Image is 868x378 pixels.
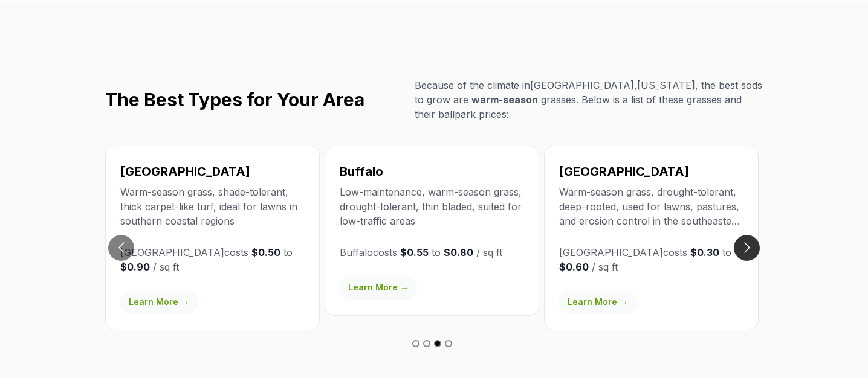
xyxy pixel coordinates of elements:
button: Go to slide 1 [412,340,419,347]
a: Learn More → [120,291,198,313]
a: Learn More → [340,277,417,298]
a: Learn More → [559,291,636,313]
button: Go to next slide [734,235,760,261]
p: Because of the climate in [GEOGRAPHIC_DATA] , [US_STATE] , the best sods to grow are grasses. Bel... [415,78,763,121]
strong: $0.50 [251,246,280,258]
p: Warm-season grass, shade-tolerant, thick carpet-like turf, ideal for lawns in southern coastal re... [120,185,305,228]
strong: $0.55 [400,246,429,258]
p: Low-maintenance, warm-season grass, drought-tolerant, thin bladed, suited for low-traffic areas [340,185,524,228]
button: Go to slide 2 [423,340,430,347]
strong: $0.60 [559,261,589,273]
button: Go to slide 3 [434,340,441,347]
h3: [GEOGRAPHIC_DATA] [120,163,305,180]
p: [GEOGRAPHIC_DATA] costs to / sq ft [559,245,743,274]
button: Go to previous slide [108,235,134,261]
h2: The Best Types for Your Area [105,89,364,111]
strong: $0.80 [444,246,473,258]
p: [GEOGRAPHIC_DATA] costs to / sq ft [120,245,305,274]
strong: $0.90 [120,261,150,273]
p: Warm-season grass, drought-tolerant, deep-rooted, used for lawns, pastures, and erosion control i... [559,185,743,228]
strong: $0.30 [690,246,719,258]
p: Buffalo costs to / sq ft [340,245,524,260]
h3: [GEOGRAPHIC_DATA] [559,163,743,180]
button: Go to slide 4 [445,340,452,347]
h3: Buffalo [340,163,524,180]
span: warm-season [471,94,538,106]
